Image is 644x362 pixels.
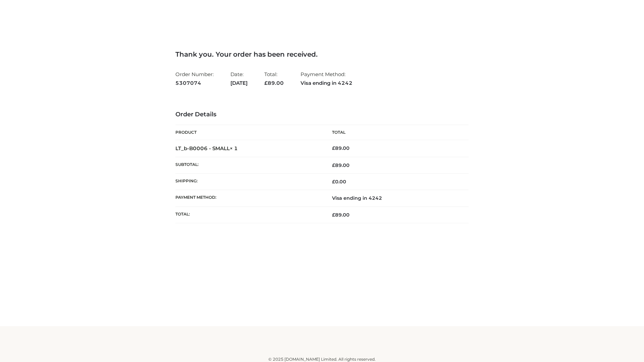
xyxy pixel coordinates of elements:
th: Product [175,125,322,140]
li: Order Number: [175,68,214,89]
th: Total: [175,206,322,223]
th: Total [322,125,469,140]
bdi: 0.00 [332,179,346,185]
span: £ [332,212,335,218]
li: Payment Method: [301,68,353,89]
strong: LT_b-B0006 - SMALL [175,145,238,152]
th: Subtotal: [175,157,322,173]
strong: [DATE] [230,79,248,87]
strong: × 1 [230,145,238,152]
span: £ [264,80,268,86]
th: Shipping: [175,174,322,190]
h3: Order Details [175,111,469,118]
li: Date: [230,68,248,89]
span: 89.00 [264,80,284,86]
strong: 5307074 [175,79,214,87]
bdi: 89.00 [332,145,350,151]
span: £ [332,179,335,185]
th: Payment method: [175,190,322,206]
span: £ [332,145,335,151]
span: £ [332,162,335,168]
h3: Thank you. Your order has been received. [175,50,469,58]
td: Visa ending in 4242 [322,190,469,206]
span: 89.00 [332,162,350,168]
li: Total: [264,68,284,89]
span: 89.00 [332,212,350,218]
strong: Visa ending in 4242 [301,79,353,87]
